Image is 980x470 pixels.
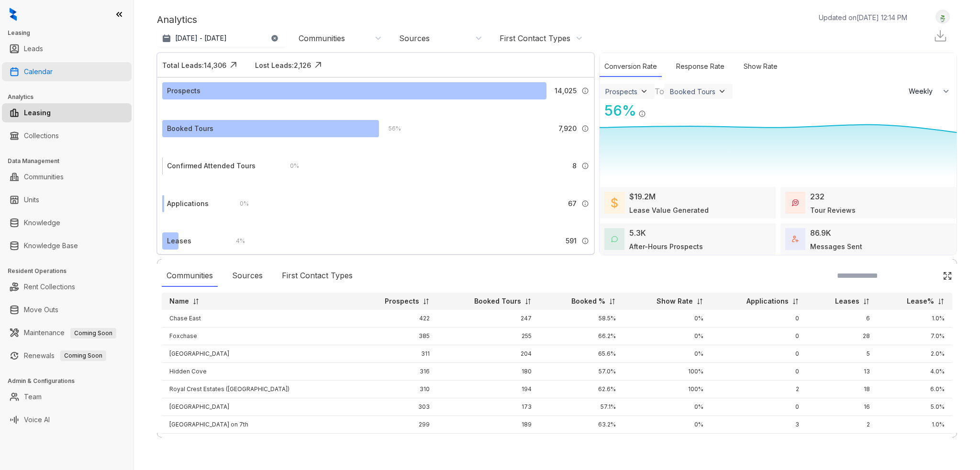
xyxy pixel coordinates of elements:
[933,29,947,43] img: Download
[878,398,952,416] td: 5.0%
[717,87,727,96] img: ViewFilterArrow
[167,86,200,96] div: Prospects
[807,363,878,381] td: 13
[24,126,59,145] a: Collections
[670,87,715,96] div: Booked Tours
[2,300,132,319] li: Move Outs
[657,296,693,306] p: Show Rate
[2,213,132,232] li: Knowledge
[943,271,952,281] img: Click Icon
[2,346,132,365] li: Renewals
[539,434,624,451] td: 68.6%
[8,93,134,101] h3: Analytics
[437,416,540,434] td: 189
[624,345,711,363] td: 0%
[2,39,132,58] li: Leads
[352,363,437,381] td: 316
[605,87,637,96] div: Prospects
[192,298,200,305] img: sorting
[696,298,703,305] img: sorting
[909,87,938,96] span: Weekly
[399,33,430,44] div: Sources
[539,328,624,345] td: 66.2%
[437,345,540,363] td: 204
[819,12,907,22] p: Updated on [DATE] 12:14 PM
[162,265,218,287] div: Communities
[24,190,39,209] a: Units
[437,310,540,328] td: 247
[624,434,711,451] td: 0%
[385,296,419,306] p: Prospects
[539,381,624,398] td: 62.6%
[739,56,782,77] div: Show Rate
[807,416,878,434] td: 2
[539,363,624,381] td: 57.0%
[2,190,132,209] li: Units
[878,381,952,398] td: 6.0%
[878,416,952,434] td: 1.0%
[711,310,807,328] td: 0
[352,398,437,416] td: 303
[24,167,64,186] a: Communities
[167,236,191,246] div: Leases
[24,277,75,296] a: Rent Collections
[24,39,43,58] a: Leads
[352,310,437,328] td: 422
[8,377,134,385] h3: Admin & Configurations
[937,298,945,305] img: sorting
[792,298,799,305] img: sorting
[437,328,540,345] td: 255
[167,198,209,209] div: Applications
[437,434,540,451] td: 203
[878,345,952,363] td: 2.0%
[639,87,649,96] img: ViewFilterArrow
[807,381,878,398] td: 18
[600,56,662,77] div: Conversion Rate
[807,434,878,451] td: 16
[581,200,589,208] img: Info
[162,416,352,434] td: [GEOGRAPHIC_DATA] on 7th
[2,62,132,81] li: Calendar
[907,296,934,306] p: Lease%
[423,298,430,305] img: sorting
[655,86,664,97] div: To
[2,126,132,145] li: Collections
[226,236,245,246] div: 4 %
[277,265,357,287] div: First Contact Types
[711,328,807,345] td: 0
[792,199,799,206] img: TourReviews
[2,236,132,255] li: Knowledge Base
[24,236,78,255] a: Knowledge Base
[878,434,952,451] td: 5.0%
[8,157,134,165] h3: Data Management
[923,272,931,280] img: SearchIcon
[581,87,589,95] img: Info
[352,345,437,363] td: 311
[230,198,249,209] div: 0 %
[8,267,134,275] h3: Resident Operations
[379,123,401,134] div: 56 %
[299,33,345,44] div: Communities
[624,381,711,398] td: 100%
[162,60,226,70] div: Total Leads: 14,306
[70,328,116,339] span: Coming Soon
[474,296,521,306] p: Booked Tours
[162,328,352,345] td: Foxchase
[2,387,132,406] li: Team
[629,191,656,202] div: $19.2M
[524,298,532,305] img: sorting
[2,103,132,122] li: Leasing
[352,434,437,451] td: 296
[167,123,213,134] div: Booked Tours
[555,86,577,96] span: 14,025
[711,416,807,434] td: 3
[167,161,256,171] div: Confirmed Attended Tours
[568,198,577,209] span: 67
[162,381,352,398] td: Royal Crest Estates ([GEOGRAPHIC_DATA])
[2,410,132,429] li: Voice AI
[226,58,241,72] img: Click Icon
[581,125,589,132] img: Info
[227,265,267,287] div: Sources
[810,241,862,251] div: Messages Sent
[157,30,286,47] button: [DATE] - [DATE]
